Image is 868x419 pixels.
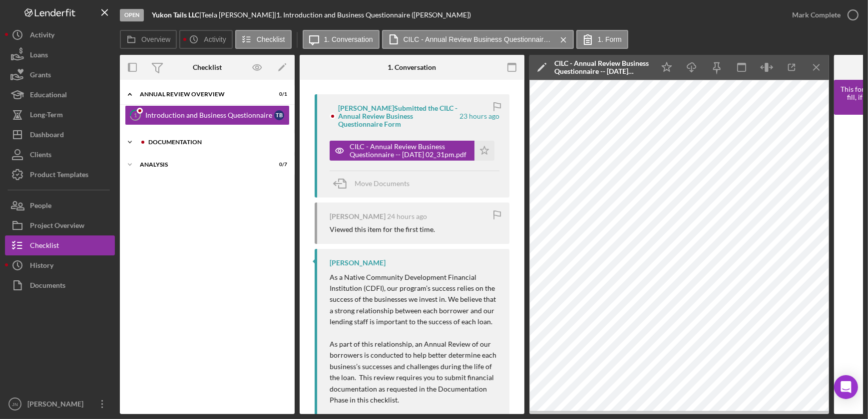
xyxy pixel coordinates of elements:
[330,225,435,233] div: Viewed this item for the first time.
[30,25,54,47] div: Activity
[30,165,88,187] div: Product Templates
[269,162,287,168] div: 0 / 7
[5,105,115,125] button: Long-Term
[120,30,177,49] button: Overview
[276,11,471,19] div: 1. Introduction and Business Questionnaire ([PERSON_NAME])
[30,145,51,167] div: Clients
[145,111,274,119] div: Introduction and Business Questionnaire
[554,59,649,75] div: CILC - Annual Review Business Questionnaire -- [DATE] 02_31pm.pdf
[30,196,51,218] div: People
[30,105,63,127] div: Long-Term
[5,235,115,255] button: Checklist
[204,35,226,43] label: Activity
[330,212,386,220] div: [PERSON_NAME]
[30,235,59,258] div: Checklist
[148,139,282,145] div: Documentation
[387,212,427,220] time: 2025-08-18 18:17
[140,162,262,168] div: Analysis
[30,255,53,278] div: History
[338,104,458,128] div: [PERSON_NAME] Submitted the CILC - Annual Review Business Questionnaire Form
[5,125,115,145] button: Dashboard
[152,11,201,19] div: |
[193,63,222,71] div: Checklist
[350,143,469,159] div: CILC - Annual Review Business Questionnaire -- [DATE] 02_31pm.pdf
[388,63,436,71] div: 1. Conversation
[5,165,115,185] button: Product Templates
[782,5,863,25] button: Mark Complete
[834,375,858,399] div: Open Intercom Messenger
[792,5,841,25] div: Mark Complete
[598,35,622,43] label: 1. Form
[5,45,115,65] button: Loans
[355,179,410,188] span: Move Documents
[152,10,199,19] b: Yukon Tails LLC
[30,215,84,238] div: Project Overview
[12,402,18,407] text: JN
[269,91,287,97] div: 0 / 1
[330,141,494,161] button: CILC - Annual Review Business Questionnaire -- [DATE] 02_31pm.pdf
[120,9,144,21] div: Open
[330,259,386,267] div: [PERSON_NAME]
[5,255,115,275] button: History
[25,394,90,417] div: [PERSON_NAME]
[303,30,380,49] button: 1. Conversation
[404,35,553,43] label: CILC - Annual Review Business Questionnaire -- [DATE] 02_31pm.pdf
[125,105,290,125] a: 1Introduction and Business QuestionnaireTB
[5,275,115,295] button: Documents
[330,171,420,196] button: Move Documents
[134,112,137,118] tspan: 1
[5,85,115,105] button: Educational
[324,35,373,43] label: 1. Conversation
[30,275,65,298] div: Documents
[30,45,48,67] div: Loans
[235,30,292,49] button: Checklist
[30,125,64,147] div: Dashboard
[257,35,285,43] label: Checklist
[330,339,499,417] p: As part of this relationship, an Annual Review of our borrowers is conducted to help better deter...
[30,85,67,107] div: Educational
[140,91,262,97] div: Annual Review Overview
[5,25,115,45] button: Activity
[30,65,51,87] div: Grants
[179,30,232,49] button: Activity
[5,145,115,165] button: Clients
[576,30,628,49] button: 1. Form
[5,196,115,215] button: People
[5,394,115,414] button: JN[PERSON_NAME]
[141,35,170,43] label: Overview
[5,215,115,235] button: Project Overview
[274,110,284,120] div: T B
[201,11,276,19] div: Teela [PERSON_NAME] |
[459,112,499,120] time: 2025-08-18 18:31
[5,65,115,85] button: Grants
[382,30,574,49] button: CILC - Annual Review Business Questionnaire -- [DATE] 02_31pm.pdf
[330,272,499,339] p: As a Native Community Development Financial Institution (CDFI), our program’s success relies on t...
